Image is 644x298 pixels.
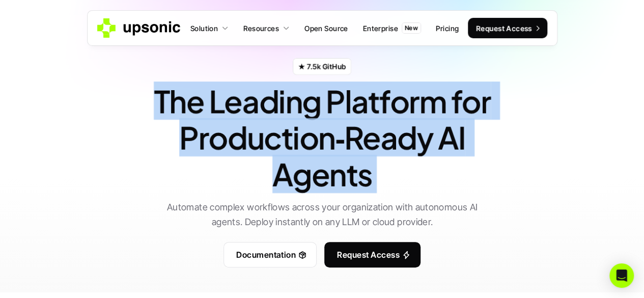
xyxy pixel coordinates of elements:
a: Documentation [223,242,317,267]
p: Enterprise [363,23,398,34]
p: New [405,24,418,32]
p: Resources [243,23,279,34]
p: ★ 7.5k GitHub [298,61,346,72]
div: Open Intercom Messenger [609,263,634,288]
p: Automate complex workflows across your organization with autonomous AI agents. Deploy instantly o... [157,200,488,230]
p: Request Access [337,248,400,262]
a: Open Source [298,19,354,37]
a: Request Access [324,242,421,267]
p: Pricing [436,23,459,34]
h1: The Leading Platform for Production‑Ready AI Agents [144,83,500,193]
p: Documentation [236,248,296,262]
p: Solution [190,23,218,34]
p: Request Access [476,23,532,34]
a: Pricing [430,19,465,37]
a: Request Access [468,18,547,38]
a: EnterpriseNew [357,19,428,37]
p: Open Source [304,23,348,34]
a: Solution [184,19,235,37]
